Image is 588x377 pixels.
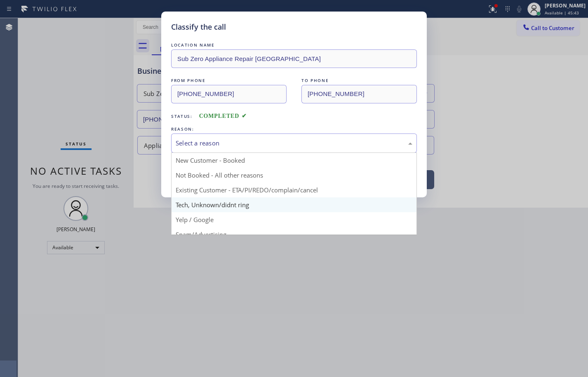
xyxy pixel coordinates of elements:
[199,113,247,119] span: COMPLETED
[172,197,416,212] div: Tech, Unknown/didnt ring
[172,153,416,168] div: New Customer - Booked
[171,76,287,85] div: FROM PHONE
[301,76,417,85] div: TO PHONE
[171,41,417,49] div: LOCATION NAME
[172,168,416,183] div: Not Booked - All other reasons
[172,212,416,227] div: Yelp / Google
[176,138,412,148] div: Select a reason
[172,227,416,242] div: Spam/Advertising
[172,183,416,197] div: Existing Customer - ETA/PI/REDO/complain/cancel
[171,21,226,33] h5: Classify the call
[301,85,417,103] input: To phone
[171,85,287,103] input: From phone
[171,113,193,119] span: Status:
[171,125,417,133] div: REASON:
